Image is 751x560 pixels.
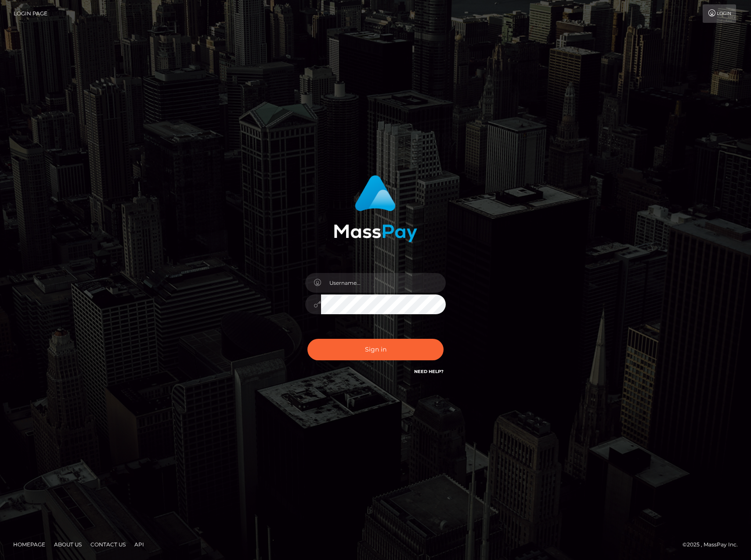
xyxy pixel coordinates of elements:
a: Homepage [10,538,49,551]
a: Contact Us [87,538,129,551]
input: Username... [321,273,446,293]
button: Sign in [307,339,444,360]
img: MassPay Login [334,175,417,242]
div: © 2025 , MassPay Inc. [682,540,744,549]
a: Need Help? [414,369,444,374]
a: Login [703,4,736,23]
a: API [131,538,148,551]
a: Login Page [14,4,47,23]
a: About Us [51,538,85,551]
